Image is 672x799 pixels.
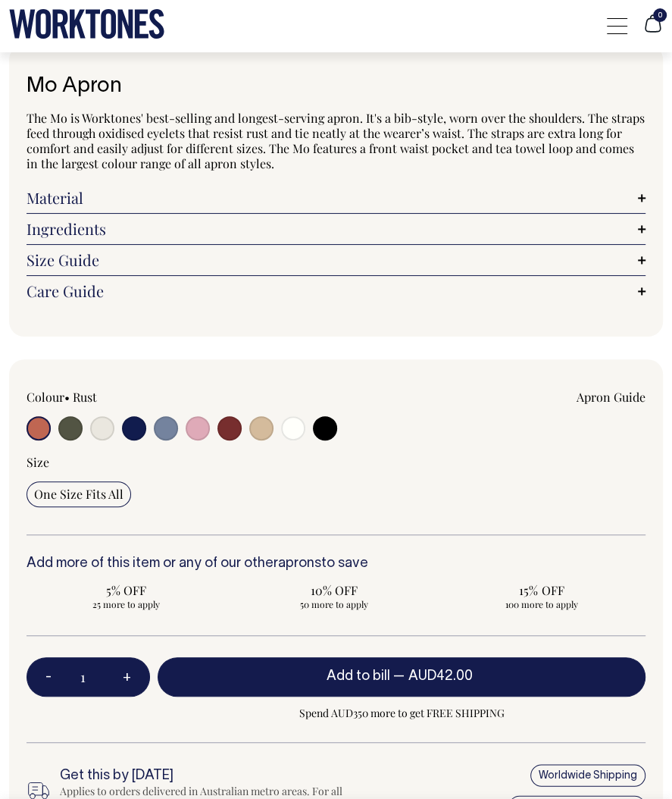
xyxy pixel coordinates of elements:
[34,582,217,597] span: 5% OFF
[393,670,477,683] span: —
[27,221,645,237] a: Ingredients
[242,597,425,609] span: 50 more to apply
[653,8,667,22] span: 0
[408,670,473,683] span: AUD42.00
[577,389,645,405] a: Apron Guide
[34,486,123,501] span: One Size Fits All
[242,582,425,597] span: 10% OFF
[158,657,645,697] button: Add to bill —AUD42.00
[27,455,645,470] div: Size
[34,597,217,609] span: 25 more to apply
[450,597,633,609] span: 100 more to apply
[642,25,663,36] a: 0
[442,578,641,614] input: 15% OFF 100 more to apply
[278,557,321,570] a: aprons
[327,670,390,683] span: Add to bill
[27,284,645,299] a: Care Guide
[27,110,645,171] span: The Mo is Worktones' best-selling and longest-serving apron. It's a bib-style, worn over the shou...
[27,252,645,268] a: Size Guide
[27,650,70,703] button: -
[27,75,645,99] h1: Mo Apron
[234,578,433,614] input: 10% OFF 50 more to apply
[27,556,645,572] h6: Add more of this item or any of our other to save
[73,389,97,405] label: Rust
[450,582,633,597] span: 15% OFF
[27,190,645,205] a: Material
[64,389,70,405] span: •
[27,481,131,507] input: One Size Fits All
[104,650,150,703] button: +
[158,706,645,721] span: Spend AUD350 more to get FREE SHIPPING
[60,768,364,783] h6: Get this by [DATE]
[27,390,274,405] div: Colour
[27,578,225,614] input: 5% OFF 25 more to apply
